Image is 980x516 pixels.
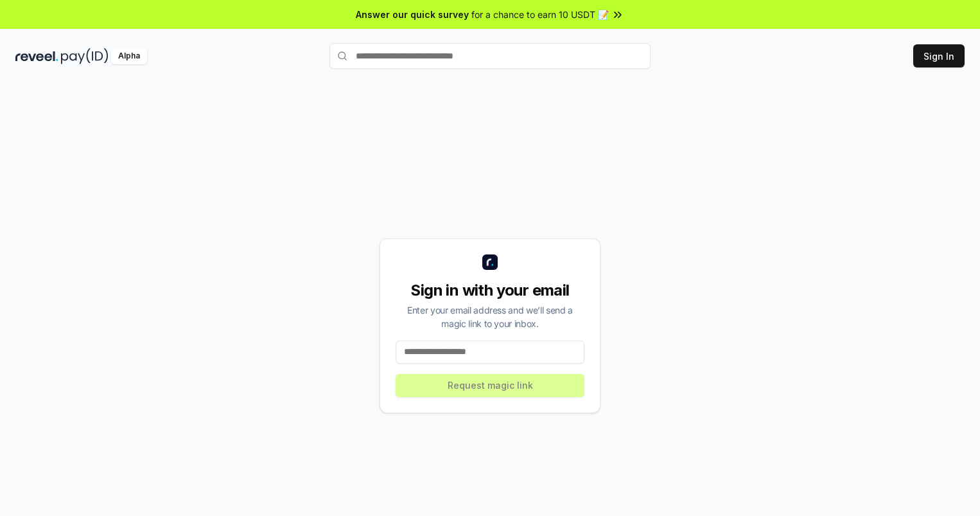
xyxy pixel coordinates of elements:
span: Answer our quick survey [356,8,469,21]
img: logo_small [482,254,498,270]
button: Sign In [913,44,965,67]
span: for a chance to earn 10 USDT 📝 [471,8,609,21]
img: pay_id [61,48,109,64]
img: reveel_dark [15,48,58,64]
div: Enter your email address and we’ll send a magic link to your inbox. [396,303,584,330]
div: Sign in with your email [396,280,584,301]
div: Alpha [111,48,147,64]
